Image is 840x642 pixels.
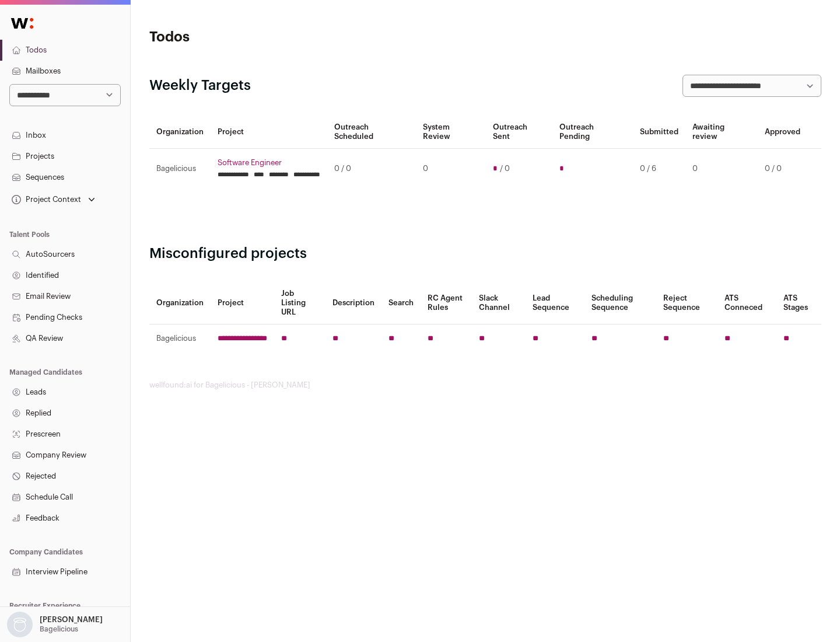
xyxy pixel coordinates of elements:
[552,116,632,149] th: Outreach Pending
[381,282,421,325] th: Search
[9,191,97,208] button: Open dropdown
[40,624,78,634] p: Bagelicious
[149,76,251,95] h2: Weekly Targets
[149,325,211,353] td: Bagelicious
[486,116,553,149] th: Outreach Sent
[149,245,821,263] h2: Misconfigured projects
[218,158,320,168] a: Software Engineer
[149,381,821,390] footer: wellfound:ai for Bagelicious - [PERSON_NAME]
[776,282,821,325] th: ATS Stages
[325,282,381,325] th: Description
[472,282,526,325] th: Slack Channel
[416,149,485,189] td: 0
[500,164,510,173] span: / 0
[149,282,211,325] th: Organization
[717,282,776,325] th: ATS Conneced
[526,282,584,325] th: Lead Sequence
[633,116,685,149] th: Submitted
[421,282,471,325] th: RC Agent Rules
[149,149,211,189] td: Bagelicious
[327,149,416,189] td: 0 / 0
[211,282,274,325] th: Project
[758,116,807,149] th: Approved
[633,149,685,189] td: 0 / 6
[685,116,758,149] th: Awaiting review
[40,615,103,624] p: [PERSON_NAME]
[9,195,81,204] div: Project Context
[149,116,211,149] th: Organization
[416,116,485,149] th: System Review
[274,282,325,325] th: Job Listing URL
[149,28,373,47] h1: Todos
[5,12,40,35] img: Wellfound
[656,282,718,325] th: Reject Sequence
[5,612,105,637] button: Open dropdown
[327,116,416,149] th: Outreach Scheduled
[211,116,327,149] th: Project
[584,282,656,325] th: Scheduling Sequence
[7,612,33,637] img: nopic.png
[685,149,758,189] td: 0
[758,149,807,189] td: 0 / 0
